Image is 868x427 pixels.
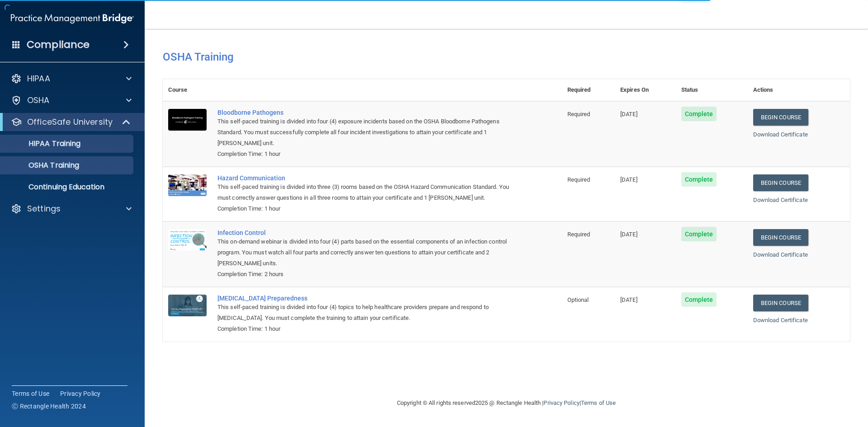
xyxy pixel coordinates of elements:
p: OSHA [27,95,50,106]
th: Required [562,79,615,101]
a: Download Certificate [753,197,808,203]
a: OSHA [11,95,132,106]
a: Download Certificate [753,131,808,138]
div: Completion Time: 1 hour [217,203,517,214]
span: Complete [681,292,717,307]
div: This on-demand webinar is divided into four (4) parts based on the essential components of an inf... [217,236,517,269]
span: Complete [681,227,717,241]
a: Begin Course [753,295,808,311]
a: Privacy Policy [60,389,101,398]
a: Privacy Policy [543,399,579,406]
th: Status [676,79,748,101]
div: This self-paced training is divided into four (4) exposure incidents based on the OSHA Bloodborne... [217,116,517,149]
span: [DATE] [620,296,637,303]
span: Required [567,111,590,117]
span: [DATE] [620,176,637,183]
a: Settings [11,203,132,214]
span: [DATE] [620,231,637,238]
th: Course [163,79,212,101]
th: Actions [748,79,850,101]
a: Terms of Use [12,389,49,398]
p: OfficeSafe University [27,117,113,127]
div: Completion Time: 1 hour [217,149,517,160]
a: Begin Course [753,174,808,191]
span: Complete [681,107,717,121]
a: HIPAA [11,73,132,84]
th: Expires On [615,79,676,101]
img: PMB logo [11,9,134,28]
a: Infection Control [217,229,517,236]
span: Required [567,176,590,183]
div: Copyright © All rights reserved 2025 @ Rectangle Health | | [341,389,671,418]
span: Required [567,231,590,238]
div: Completion Time: 2 hours [217,269,517,280]
a: Begin Course [753,229,808,246]
a: Terms of Use [581,399,616,406]
a: Download Certificate [753,317,808,324]
span: Ⓒ Rectangle Health 2024 [12,402,86,411]
p: HIPAA Training [6,139,80,148]
p: Settings [27,203,61,214]
div: This self-paced training is divided into four (4) topics to help healthcare providers prepare and... [217,302,517,324]
p: Continuing Education [6,183,129,192]
div: This self-paced training is divided into three (3) rooms based on the OSHA Hazard Communication S... [217,182,517,203]
a: Bloodborne Pathogens [217,109,517,116]
p: HIPAA [27,73,50,84]
a: Begin Course [753,109,808,126]
h4: OSHA Training [163,51,850,63]
a: Hazard Communication [217,174,517,182]
a: Download Certificate [753,251,808,258]
span: [DATE] [620,111,637,117]
div: Completion Time: 1 hour [217,324,517,334]
span: Optional [567,296,589,303]
a: [MEDICAL_DATA] Preparedness [217,295,517,302]
h4: Compliance [27,38,90,51]
a: OfficeSafe University [11,117,131,127]
span: Complete [681,172,717,187]
p: OSHA Training [6,161,79,170]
